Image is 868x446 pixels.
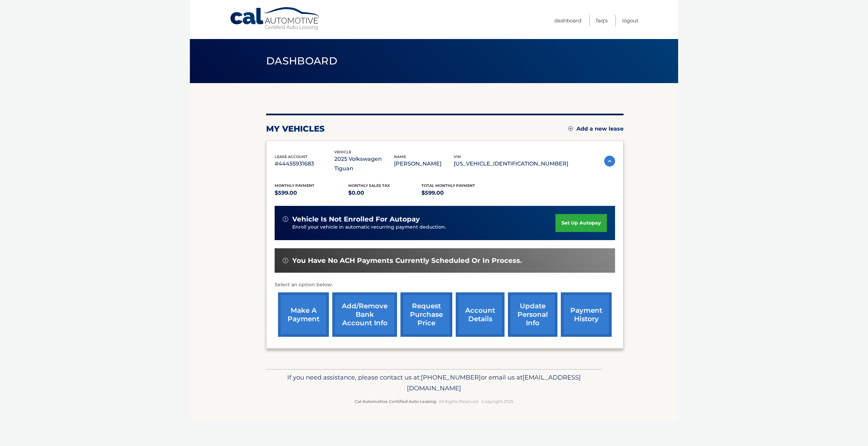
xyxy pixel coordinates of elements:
[407,373,581,392] span: [EMAIL_ADDRESS][DOMAIN_NAME]
[348,183,390,188] span: Monthly sales Tax
[622,15,638,26] a: Logout
[334,154,394,173] p: 2025 Volkswagen Tiguan
[568,126,573,131] img: add.svg
[568,125,624,132] a: Add a new lease
[400,292,452,337] a: request purchase price
[266,124,325,134] h2: my vehicles
[266,55,337,67] span: Dashboard
[275,159,334,169] p: #44455931683
[278,292,329,337] a: make a payment
[275,183,314,188] span: Monthly Payment
[332,292,397,337] a: Add/Remove bank account info
[456,292,505,337] a: account details
[604,156,615,167] img: accordion-active.svg
[334,150,351,154] span: vehicle
[271,372,597,394] p: If you need assistance, please contact us at: or email us at
[555,214,607,232] a: set up autopay
[292,215,420,224] span: vehicle is not enrolled for autopay
[454,154,461,159] span: vin
[271,398,597,405] p: - All Rights Reserved - Copyright 2025
[275,154,308,159] span: lease account
[554,15,581,26] a: Dashboard
[454,159,568,169] p: [US_VEHICLE_IDENTIFICATION_NUMBER]
[421,188,495,198] p: $599.00
[230,7,321,31] a: Cal Automotive
[283,258,288,263] img: alert-white.svg
[275,281,615,289] p: Select an option below:
[394,159,454,169] p: [PERSON_NAME]
[275,188,348,198] p: $599.00
[292,224,555,231] p: Enroll your vehicle in automatic recurring payment deduction.
[348,188,422,198] p: $0.00
[355,399,436,404] strong: Cal Automotive Certified Auto Leasing
[283,216,288,222] img: alert-white.svg
[421,183,475,188] span: Total Monthly Payment
[394,154,406,159] span: name
[596,15,608,26] a: FAQ's
[421,373,481,381] span: [PHONE_NUMBER]
[292,256,522,265] span: You have no ACH payments currently scheduled or in process.
[508,292,557,337] a: update personal info
[561,292,612,337] a: payment history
